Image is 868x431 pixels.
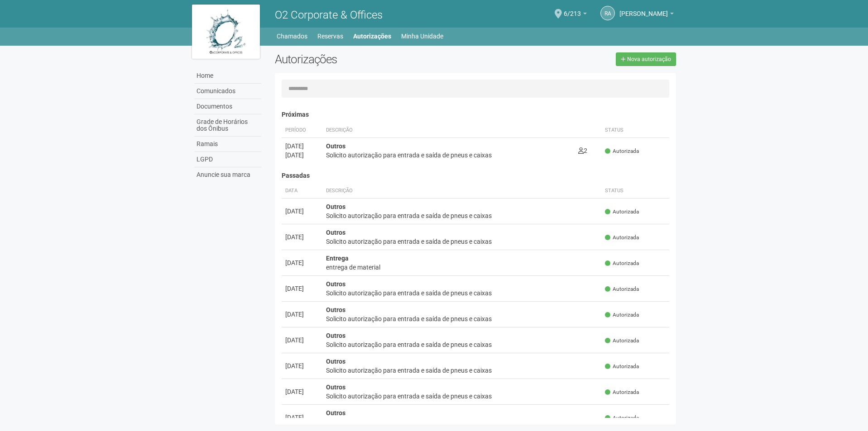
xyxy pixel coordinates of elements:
span: Autorizada [605,337,639,345]
a: Home [194,68,261,84]
a: Documentos [194,99,261,114]
span: 6/213 [564,1,581,17]
h4: Passadas [282,172,670,179]
div: Solicito autorização para entrada e saída de pneus e caixas [326,289,598,298]
div: [DATE] [285,258,319,267]
div: Solicito autorização para entrada e saída de pneus e caixas [326,392,598,401]
span: O2 Corporate & Offices [275,9,383,21]
a: Anuncie sua marca [194,167,261,182]
strong: Outros [326,142,345,150]
a: Nova autorização [616,52,676,66]
a: 6/213 [564,11,587,19]
th: Status [601,184,669,199]
div: [DATE] [285,232,319,242]
th: Descrição [322,184,602,199]
span: Autorizada [605,147,639,155]
span: ROSANGELA APARECIDA SANTOS HADDAD [619,1,668,17]
div: [DATE] [285,151,319,160]
h4: Próximas [282,111,670,118]
span: Nova autorização [627,56,671,62]
strong: Outros [326,280,345,288]
div: Solicito autorização para entrada e saída de pneus e caixas [326,237,598,246]
a: RA [600,6,615,20]
span: Autorizada [605,260,639,267]
span: Autorizada [605,414,639,422]
span: Autorizada [605,311,639,319]
strong: Outros [326,306,345,313]
strong: Outros [326,229,345,236]
div: [DATE] [285,284,319,293]
a: Autorizações [353,30,391,43]
div: [DATE] [285,142,319,151]
div: Solicito autorização para entrada e saída de pneus e caixas [326,417,598,426]
strong: Outros [326,203,345,210]
a: LGPD [194,152,261,167]
strong: Entrega [326,255,349,262]
strong: Outros [326,332,345,339]
a: [PERSON_NAME] [619,11,674,19]
th: Status [601,123,669,138]
span: Autorizada [605,388,639,396]
a: Chamados [277,30,307,43]
a: Ramais [194,137,261,152]
strong: Outros [326,384,345,391]
strong: Outros [326,409,345,417]
div: [DATE] [285,387,319,396]
div: [DATE] [285,336,319,345]
span: Autorizada [605,285,639,293]
a: Minha Unidade [401,30,443,43]
a: Reservas [317,30,343,43]
div: [DATE] [285,207,319,216]
th: Período [282,123,322,138]
h2: Autorizações [275,52,469,66]
th: Data [282,184,322,199]
div: Solicito autorização para entrada e saída de pneus e caixas [326,340,598,349]
div: Solicito autorização para entrada e saída de pneus e caixas [326,366,598,375]
a: Comunicados [194,84,261,99]
div: Solicito autorização para entrada e saída de pneus e caixas [326,211,598,220]
div: Solicito autorização para entrada e saída de pneus e caixas [326,151,571,160]
div: [DATE] [285,310,319,319]
strong: Outros [326,358,345,365]
span: Autorizada [605,208,639,216]
div: [DATE] [285,361,319,370]
span: Autorizada [605,234,639,242]
div: Solicito autorização para entrada e saída de pneus e caixas [326,314,598,323]
span: 2 [578,147,587,154]
th: Descrição [322,123,575,138]
div: [DATE] [285,413,319,422]
img: logo.jpg [192,5,260,59]
a: Grade de Horários dos Ônibus [194,114,261,137]
span: Autorizada [605,363,639,370]
div: entrega de material [326,263,598,272]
